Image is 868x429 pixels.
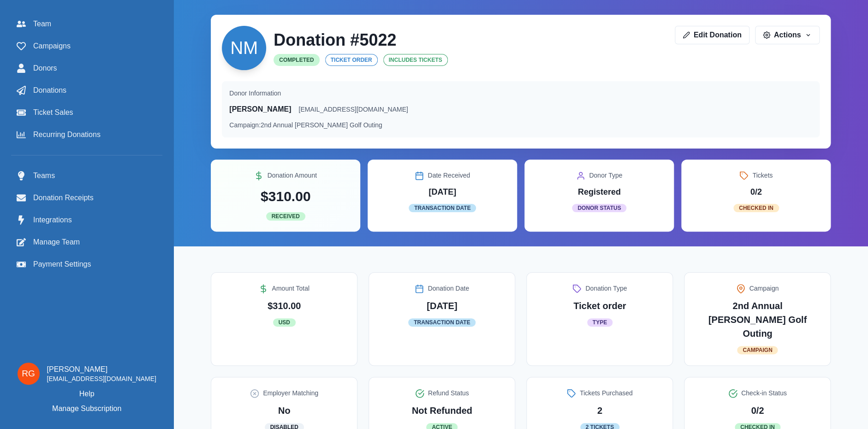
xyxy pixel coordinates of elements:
p: Date Received [428,171,470,180]
a: Donors [11,59,162,77]
span: Donor Status [572,204,626,212]
span: 2nd Annual [PERSON_NAME] Golf Outing [261,121,382,129]
p: Ticket order [573,299,626,313]
a: Teams [11,167,162,185]
span: Ticket order [325,54,378,66]
span: Transaction Date [408,318,476,327]
p: Amount Total [272,284,309,293]
a: Edit Donation [675,26,749,44]
p: [DATE] [427,299,457,313]
a: Help [79,388,95,399]
span: Transaction Date [409,204,476,212]
button: Actions [755,26,820,44]
span: Team [33,18,51,30]
a: Campaigns [11,37,162,55]
p: Donation Amount [267,171,316,180]
a: Team [11,15,162,33]
span: Donations [33,85,66,96]
span: Ticket Sales [33,107,73,118]
span: Campaigns [33,41,71,52]
p: Tickets Purchased [580,388,633,398]
a: Manage Team [11,233,162,251]
p: Donor Information [229,89,281,98]
span: Completed [273,54,319,66]
span: Integrations [33,214,72,226]
span: Payment Settings [33,259,91,270]
p: 2 [597,404,602,417]
span: Includes Tickets [383,54,448,66]
p: Registered [578,186,621,198]
p: $310.00 [261,186,310,207]
p: Not Refunded [412,404,472,417]
h2: Donation # 5022 [273,30,396,50]
span: Received [266,212,305,220]
p: Employer Matching [263,388,318,398]
p: Donor Type [589,171,622,180]
p: Campaign: [229,120,382,130]
a: Donations [11,81,162,100]
span: Manage Team [33,237,80,248]
div: Richard P. Grimley [22,369,35,378]
p: [PERSON_NAME] [47,364,156,375]
span: Donation Receipts [33,192,94,203]
p: [EMAIL_ADDRESS][DOMAIN_NAME] [298,105,408,114]
a: Integrations [11,211,162,229]
p: Check-in Status [741,388,787,398]
span: Teams [33,170,55,181]
p: Manage Subscription [52,403,121,414]
div: Nicholas Mlady [230,39,258,57]
p: Tickets [752,171,773,180]
span: Donors [33,63,57,74]
p: 2nd Annual [PERSON_NAME] Golf Outing [696,299,819,340]
a: Recurring Donations [11,125,162,144]
a: Ticket Sales [11,103,162,122]
p: Donation Type [585,284,627,293]
p: 0/2 [751,404,764,417]
a: Donation Receipts [11,189,162,207]
p: Refund Status [428,388,469,398]
span: Campaign [737,346,778,354]
p: [EMAIL_ADDRESS][DOMAIN_NAME] [47,375,156,383]
p: 0 / 2 [750,186,762,198]
p: [DATE] [428,186,456,198]
a: Payment Settings [11,255,162,274]
span: Recurring Donations [33,129,101,140]
p: Donation Date [428,284,469,293]
p: Campaign [749,284,779,293]
span: Type [587,318,612,327]
p: No [278,404,291,417]
p: [PERSON_NAME] [229,104,291,115]
span: Checked In [733,204,779,212]
p: $310.00 [268,299,301,313]
span: USD [273,318,296,327]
